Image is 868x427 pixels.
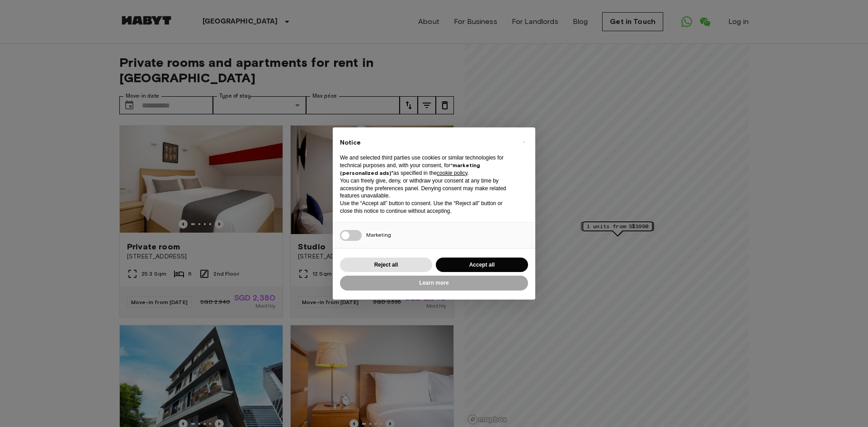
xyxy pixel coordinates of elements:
button: Reject all [340,258,432,272]
button: Close this notice [516,135,531,149]
span: Marketing [366,231,391,238]
button: Learn more [340,276,528,291]
p: Use the “Accept all” button to consent. Use the “Reject all” button or close this notice to conti... [340,200,514,215]
strong: “marketing (personalized ads)” [340,162,480,176]
p: We and selected third parties use cookies or similar technologies for technical purposes and, wit... [340,154,514,177]
h2: Notice [340,138,514,147]
button: Accept all [436,258,528,272]
a: cookie policy [437,170,467,176]
p: You can freely give, deny, or withdraw your consent at any time by accessing the preferences pane... [340,177,514,200]
span: × [522,136,525,147]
